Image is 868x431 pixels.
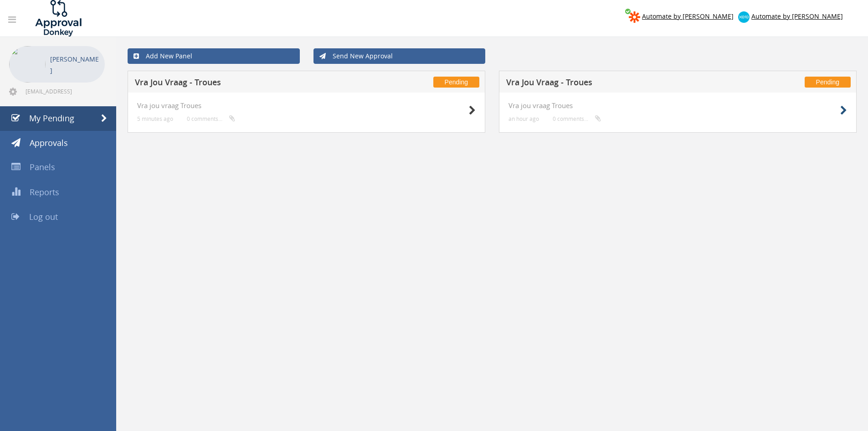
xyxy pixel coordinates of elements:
[135,78,375,89] h5: Vra Jou Vraag - Troues
[26,88,103,95] span: [EMAIL_ADDRESS][DOMAIN_NAME]
[29,211,58,222] span: Log out
[30,137,68,148] span: Approvals
[629,11,640,23] img: zapier-logomark.png
[553,115,601,122] small: 0 comments...
[187,115,235,122] small: 0 comments...
[137,102,476,109] h4: Vra jou vraag Troues
[128,48,300,64] a: Add New Panel
[137,115,173,122] small: 5 minutes ago
[751,12,843,21] span: Automate by [PERSON_NAME]
[506,78,746,89] h5: Vra Jou Vraag - Troues
[29,113,74,124] span: My Pending
[30,187,59,197] span: Reports
[508,115,539,122] small: an hour ago
[738,11,750,23] img: xero-logo.png
[508,102,847,109] h4: Vra jou vraag Troues
[642,12,734,21] span: Automate by [PERSON_NAME]
[313,48,486,64] a: Send New Approval
[30,161,55,172] span: Panels
[50,53,100,76] p: [PERSON_NAME]
[433,77,479,88] span: Pending
[805,77,851,88] span: Pending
